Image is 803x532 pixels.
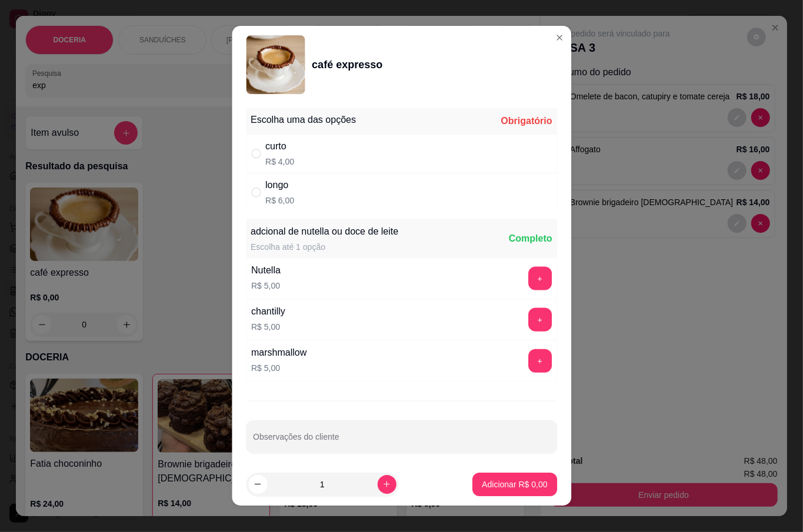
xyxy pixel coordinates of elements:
button: Close [550,29,569,48]
button: add [528,349,552,373]
p: Adicionar R$ 0,00 [482,479,547,490]
p: R$ 5,00 [251,280,281,292]
div: Escolha até 1 opção [251,242,398,253]
div: Obrigatório [501,115,552,129]
p: R$ 5,00 [251,362,306,374]
button: add [528,308,552,332]
div: café expresso [312,57,382,73]
p: R$ 6,00 [265,195,294,207]
div: adcional de nutella ou doce de leite [251,225,398,239]
p: R$ 5,00 [251,321,285,333]
button: increase-product-quantity [377,475,396,494]
div: chantilly [251,305,285,319]
input: Observações do cliente [253,436,550,448]
div: Completo [509,232,552,246]
img: product-image [246,36,305,95]
div: Escolha uma das opções [251,113,356,128]
div: curto [265,140,294,154]
button: add [528,267,552,290]
button: decrease-product-quantity [248,475,267,494]
div: Nutella [251,263,281,277]
p: R$ 4,00 [265,156,294,168]
div: marshmallow [251,346,306,360]
div: longo [265,179,294,193]
button: Adicionar R$ 0,00 [472,473,557,496]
